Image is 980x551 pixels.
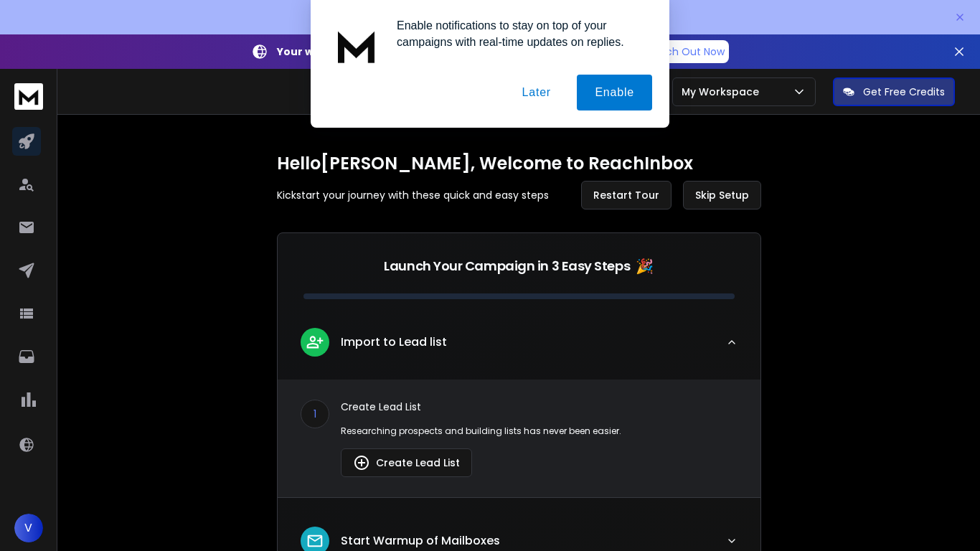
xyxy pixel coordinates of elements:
[277,188,549,202] p: Kickstart your journey with these quick and easy steps
[341,448,472,477] button: Create Lead List
[581,181,672,209] button: Restart Tour
[385,17,652,50] div: Enable notifications to stay on top of your campaigns with real-time updates on replies.
[301,400,329,428] div: 1
[277,152,761,175] h1: Hello [PERSON_NAME] , Welcome to ReachInbox
[504,75,568,110] button: Later
[695,188,749,202] span: Skip Setup
[341,334,447,351] p: Import to Lead list
[341,532,500,550] p: Start Warmup of Mailboxes
[683,181,761,209] button: Skip Setup
[306,333,324,351] img: lead
[278,316,760,380] button: leadImport to Lead list
[306,532,324,550] img: lead
[353,454,370,471] img: lead
[14,514,43,542] button: V
[341,400,738,414] p: Create Lead List
[636,256,654,276] span: 🎉
[577,75,652,110] button: Enable
[341,425,738,437] p: Researching prospects and building lists has never been easier.
[278,380,760,497] div: leadImport to Lead list
[328,17,385,75] img: notification icon
[384,256,630,276] p: Launch Your Campaign in 3 Easy Steps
